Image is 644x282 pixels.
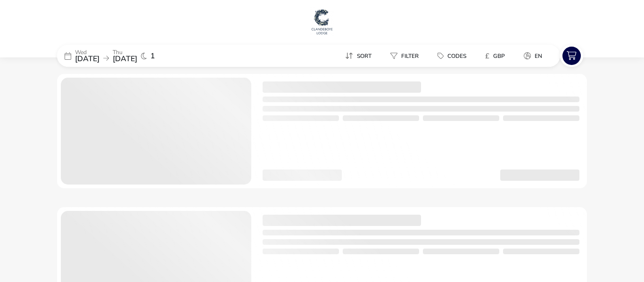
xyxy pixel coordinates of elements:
[75,54,99,64] span: [DATE]
[447,52,466,60] span: Codes
[310,8,334,36] img: Main Website
[113,49,137,55] p: Thu
[383,49,430,63] naf-pibe-menu-bar-item: Filter
[478,49,512,63] button: £GBP
[535,52,542,60] span: en
[57,45,198,67] div: Wed[DATE]Thu[DATE]1
[338,49,383,63] naf-pibe-menu-bar-item: Sort
[430,49,474,63] button: Codes
[383,49,426,63] button: Filter
[150,52,155,60] span: 1
[516,49,550,63] button: en
[338,49,379,63] button: Sort
[485,51,489,61] i: £
[430,49,478,63] naf-pibe-menu-bar-item: Codes
[478,49,516,63] naf-pibe-menu-bar-item: £GBP
[75,49,99,55] p: Wed
[516,49,553,63] naf-pibe-menu-bar-item: en
[493,52,505,60] span: GBP
[113,54,137,64] span: [DATE]
[357,52,372,60] span: Sort
[401,52,419,60] span: Filter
